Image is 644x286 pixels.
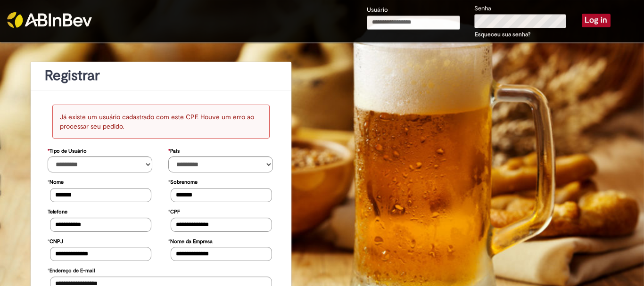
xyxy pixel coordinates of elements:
label: Telefone [48,204,67,218]
div: Já existe um usuário cadastrado com este CPF. Houve um erro ao processar seu pedido. [52,105,270,139]
img: ABInbev-white.png [7,12,92,28]
label: CPF [168,204,180,218]
label: Senha [474,4,491,13]
label: País [168,143,180,157]
label: Usuário [367,6,388,15]
a: Esqueceu sua senha? [475,31,530,38]
label: CNPJ [48,234,63,247]
button: Log in [582,14,611,27]
h1: Registrar [45,68,277,83]
label: Nome da Empresa [168,234,213,247]
label: Tipo de Usuário [48,143,87,157]
label: Nome [48,174,64,188]
label: Sobrenome [168,174,198,188]
label: Endereço de E-mail [48,263,95,277]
